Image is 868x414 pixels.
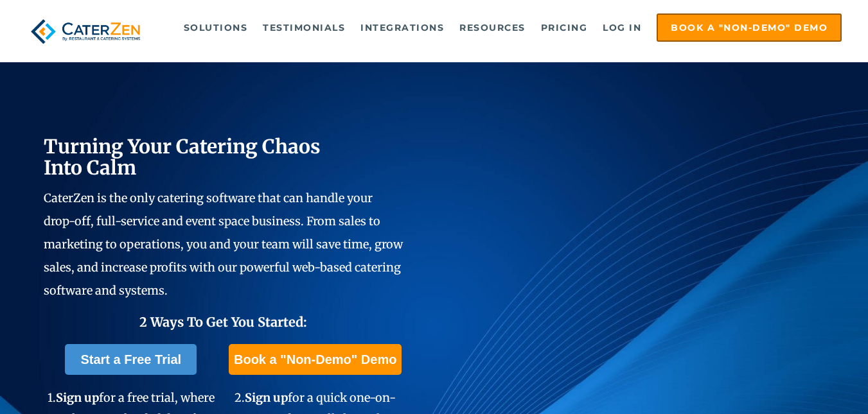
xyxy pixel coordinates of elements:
span: Sign up [245,390,288,405]
a: Testimonials [256,15,351,40]
a: Solutions [177,15,254,40]
span: CaterZen is the only catering software that can handle your drop-off, full-service and event spac... [44,191,403,298]
a: Integrations [354,15,450,40]
img: caterzen [26,13,145,49]
span: Turning Your Catering Chaos Into Calm [44,134,321,180]
a: Resources [453,15,532,40]
div: Navigation Menu [166,13,842,42]
a: Pricing [535,15,594,40]
a: Book a "Non-Demo" Demo [657,13,842,42]
a: Book a "Non-Demo" Demo [229,344,402,375]
span: 2 Ways To Get You Started: [139,314,307,330]
iframe: Help widget launcher [754,364,854,400]
a: Start a Free Trial [65,344,197,375]
span: Sign up [56,390,99,405]
a: Log in [596,15,648,40]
